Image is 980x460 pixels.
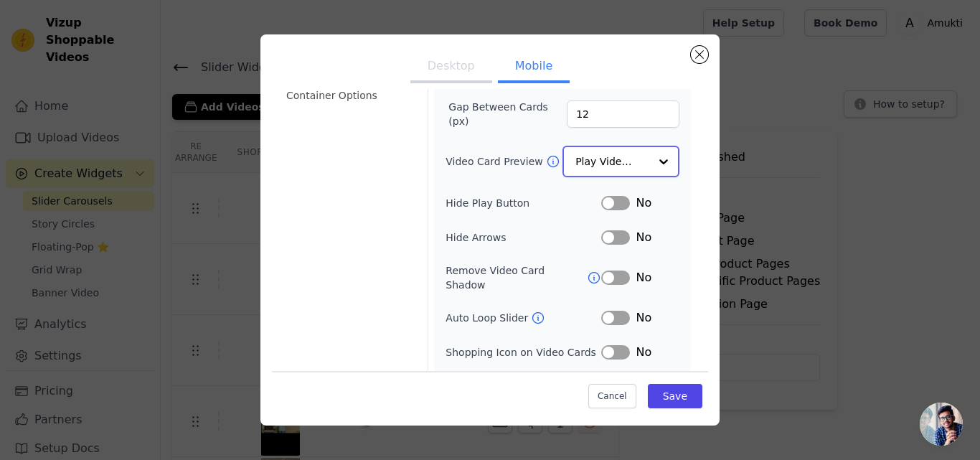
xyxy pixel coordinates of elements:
[920,403,963,446] a: Open chat
[278,81,419,110] li: Container Options
[636,269,651,286] span: No
[448,100,567,128] label: Gap Between Cards (px)
[410,52,492,83] button: Desktop
[636,229,651,246] span: No
[636,344,651,361] span: No
[691,46,708,63] button: Close modal
[648,384,702,408] button: Save
[636,194,651,212] span: No
[446,196,601,210] label: Hide Play Button
[446,345,596,360] label: Shopping Icon on Video Cards
[588,384,636,408] button: Cancel
[446,311,531,325] label: Auto Loop Slider
[446,263,587,292] label: Remove Video Card Shadow
[498,52,570,83] button: Mobile
[446,230,601,245] label: Hide Arrows
[446,154,545,169] label: Video Card Preview
[636,309,651,327] span: No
